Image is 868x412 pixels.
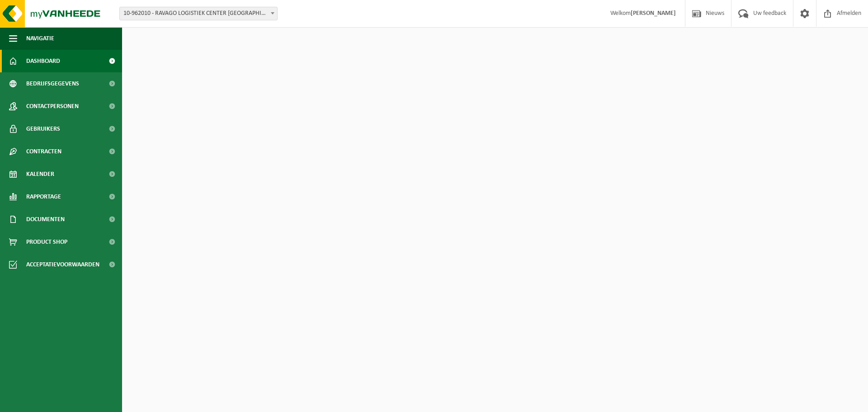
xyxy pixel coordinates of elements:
span: Gebruikers [26,118,60,140]
span: Bedrijfsgegevens [26,72,79,95]
span: Kalender [26,163,54,185]
span: Acceptatievoorwaarden [26,253,99,276]
span: Dashboard [26,50,60,72]
span: Navigatie [26,27,54,50]
iframe: chat widget [5,392,151,412]
span: 10-962010 - RAVAGO LOGISTIEK CENTER LOMMEL - LOMMEL [120,7,277,20]
span: Rapportage [26,185,61,208]
span: Product Shop [26,231,67,253]
span: Documenten [26,208,65,231]
span: Contactpersonen [26,95,79,118]
span: 10-962010 - RAVAGO LOGISTIEK CENTER LOMMEL - LOMMEL [119,7,278,20]
strong: [PERSON_NAME] [631,10,676,17]
span: Contracten [26,140,61,163]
